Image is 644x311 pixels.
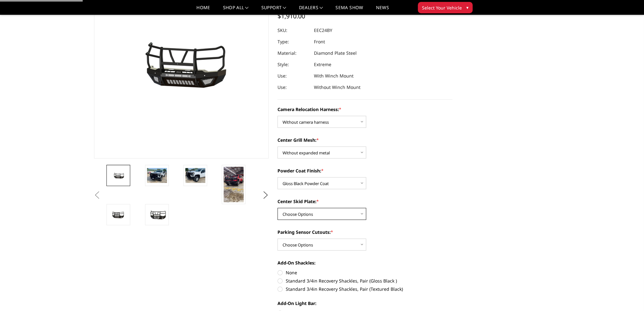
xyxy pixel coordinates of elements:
[612,281,644,311] iframe: Chat Widget
[299,5,323,15] a: Dealers
[147,168,167,183] img: 2024-2025 Chevrolet 2500-3500 - T2 Series - Extreme Front Bumper (receiver or winch)
[261,5,286,15] a: Support
[277,277,452,284] label: Standard 3/4in Recovery Shackles, Pair (Gloss Black )
[277,300,452,307] label: Add-On Light Bar:
[92,190,102,200] button: Previous
[277,198,452,205] label: Center Skid Plate:
[277,59,309,70] dt: Style:
[314,47,357,59] dd: Diamond Plate Steel
[314,70,354,82] dd: With Winch Mount
[277,259,452,266] label: Add-On Shackles:
[147,209,167,220] img: 2024-2025 Chevrolet 2500-3500 - T2 Series - Extreme Front Bumper (receiver or winch)
[422,4,462,11] span: Select Your Vehicle
[223,5,249,15] a: shop all
[277,12,305,20] span: $1,910.00
[314,36,325,47] dd: Front
[376,5,389,15] a: News
[108,209,128,220] img: 2024-2025 Chevrolet 2500-3500 - T2 Series - Extreme Front Bumper (receiver or winch)
[277,269,452,276] label: None
[108,171,128,180] img: 2024-2025 Chevrolet 2500-3500 - T2 Series - Extreme Front Bumper (receiver or winch)
[314,25,332,36] dd: EEC24BY
[335,5,363,15] a: SEMA Show
[277,47,309,59] dt: Material:
[314,82,360,93] dd: Without Winch Mount
[418,2,473,13] button: Select Your Vehicle
[185,168,205,183] img: 2024-2025 Chevrolet 2500-3500 - T2 Series - Extreme Front Bumper (receiver or winch)
[277,137,452,143] label: Center Grill Mesh:
[277,229,452,235] label: Parking Sensor Cutouts:
[466,4,469,11] span: ▾
[224,167,244,202] img: 2024-2025 Chevrolet 2500-3500 - T2 Series - Extreme Front Bumper (receiver or winch)
[277,167,452,174] label: Powder Coat Finish:
[277,25,309,36] dt: SKU:
[277,106,452,113] label: Camera Relocation Harness:
[277,286,452,292] label: Standard 3/4in Recovery Shackles, Pair (Textured Black)
[277,82,309,93] dt: Use:
[196,5,210,15] a: Home
[261,190,270,200] button: Next
[277,36,309,47] dt: Type:
[277,70,309,82] dt: Use:
[314,59,331,70] dd: Extreme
